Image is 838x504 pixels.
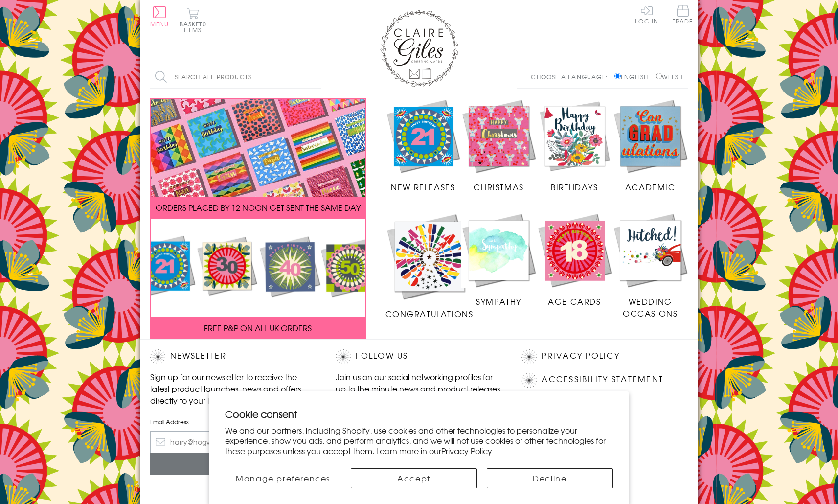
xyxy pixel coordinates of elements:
p: Choose a language: [531,72,612,81]
span: Christmas [474,181,523,193]
a: Academic [612,98,688,193]
h2: Newsletter [150,349,317,364]
input: Welsh [656,73,662,79]
a: Sympathy [461,212,537,307]
p: We and our partners, including Shopify, use cookies and other technologies to personalize your ex... [225,425,613,456]
span: 0 items [184,20,206,34]
span: Manage preferences [236,472,330,484]
h2: Follow Us [336,349,502,364]
button: Accept [351,468,477,488]
a: Accessibility Statement [542,373,663,386]
a: Christmas [461,98,537,193]
a: Age Cards [537,212,612,307]
span: Birthdays [551,181,598,193]
img: Claire Giles Greetings Cards [380,10,458,87]
a: Log In [635,5,658,24]
label: Email Address [150,417,317,426]
a: Wedding Occasions [612,212,688,319]
p: Sign up for our newsletter to receive the latest product launches, news and offers directly to yo... [150,371,317,406]
input: harry@hogwarts.edu [150,431,317,453]
a: Trade [673,5,693,26]
input: Search all products [150,66,321,88]
a: Birthdays [537,98,612,193]
span: Sympathy [476,296,521,307]
label: Welsh [656,72,683,81]
span: ORDERS PLACED BY 12 NOON GET SENT THE SAME DAY [156,202,361,213]
span: Age Cards [548,296,601,307]
button: Menu [150,6,169,27]
span: Trade [673,5,693,24]
a: Congratulations [385,212,474,320]
a: Privacy Policy [542,349,619,363]
input: Search [312,66,321,88]
a: Privacy Policy [441,445,492,457]
span: New Releases [391,181,455,193]
button: Basket0 items [180,8,206,33]
input: Subscribe [150,453,317,475]
a: New Releases [385,98,461,193]
span: Menu [150,20,169,28]
input: English [614,73,621,79]
label: English [614,72,653,81]
span: Wedding Occasions [623,296,678,319]
button: Manage preferences [225,468,341,488]
h2: Cookie consent [225,407,613,421]
button: Decline [487,468,613,488]
p: Join us on our social networking profiles for up to the minute news and product releases the mome... [336,371,502,406]
span: Academic [625,181,676,193]
span: Congratulations [385,308,474,320]
span: FREE P&P ON ALL UK ORDERS [204,322,312,334]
